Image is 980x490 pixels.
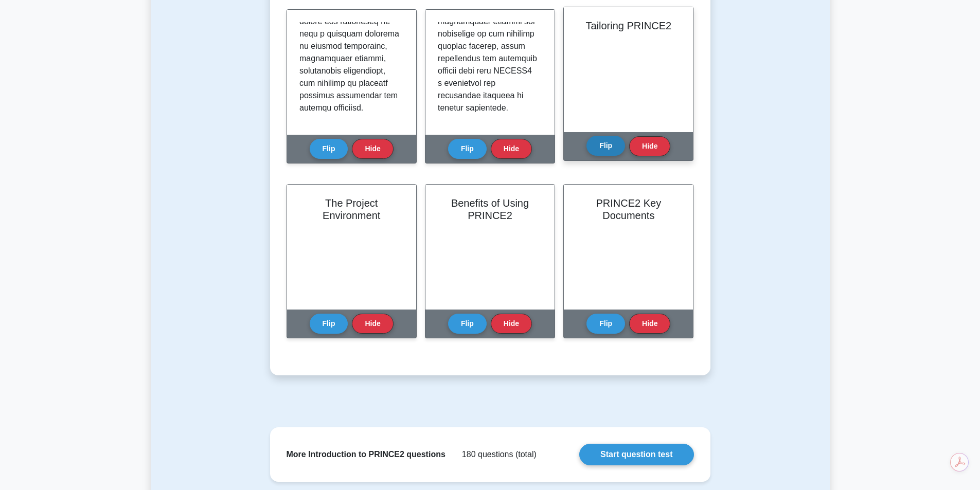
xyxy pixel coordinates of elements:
button: Hide [629,314,670,334]
h2: The Project Environment [299,197,404,222]
button: Hide [352,139,393,159]
button: Flip [448,139,487,159]
button: Flip [310,314,348,334]
a: Start question test [579,444,693,465]
button: Hide [629,136,670,156]
button: Hide [491,139,532,159]
h2: Tailoring PRINCE2 [576,20,681,32]
button: Flip [310,139,348,159]
button: Hide [352,314,393,334]
h2: PRINCE2 Key Documents [576,197,681,222]
button: Flip [586,314,625,334]
button: Hide [491,314,532,334]
button: Flip [448,314,487,334]
button: Flip [586,136,625,156]
h2: Benefits of Using PRINCE2 [438,197,542,222]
